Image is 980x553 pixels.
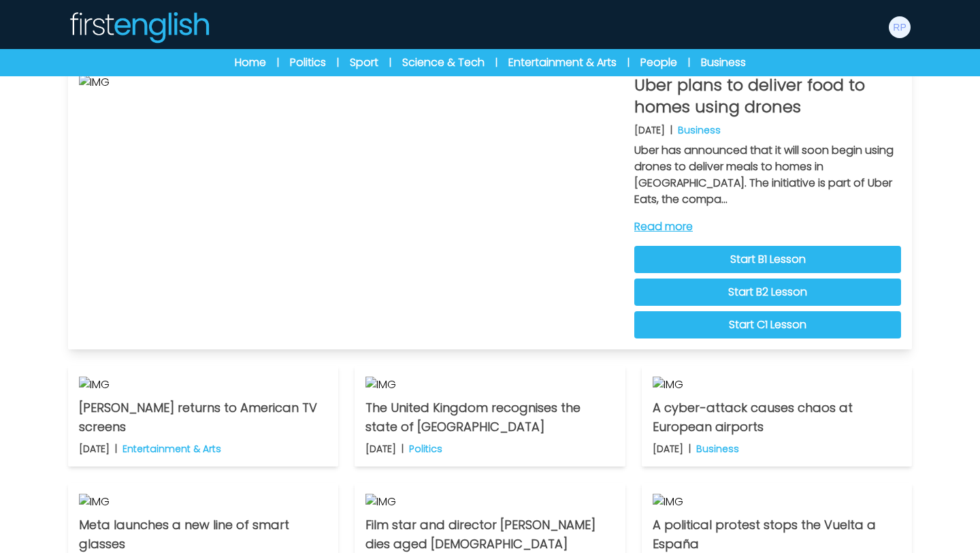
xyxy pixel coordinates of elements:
a: IMG [PERSON_NAME] returns to American TV screens [DATE] | Entertainment & Arts [68,366,338,467]
b: | [670,123,672,137]
img: IMG [79,377,327,393]
a: Entertainment & Arts [508,54,617,71]
p: Entertainment & Arts [122,442,221,456]
a: Science & Tech [402,54,485,71]
a: People [640,54,677,71]
p: [DATE] [653,442,683,456]
p: Uber has announced that it will soon begin using drones to deliver meals to homes in [GEOGRAPHIC_... [634,142,901,208]
a: IMG A cyber-attack causes chaos at European airports [DATE] | Business [642,366,912,467]
img: Logo [68,11,210,44]
img: IMG [79,494,327,510]
img: IMG [365,377,614,393]
b: | [402,442,404,456]
a: Business [701,54,746,71]
img: IMG [653,494,901,510]
span: | [495,56,497,69]
p: [DATE] [365,442,396,456]
a: Start C1 Lesson [634,311,901,338]
img: IMG [653,377,901,393]
p: Uber plans to deliver food to homes using drones [634,74,901,118]
a: Home [235,54,266,71]
span: | [337,56,339,69]
img: IMG [365,494,614,510]
span: | [627,56,630,69]
a: Sport [350,54,378,71]
a: IMG The United Kingdom recognises the state of [GEOGRAPHIC_DATA] [DATE] | Politics [355,366,625,467]
img: IMG [79,74,623,338]
p: [DATE] [79,442,110,456]
span: | [688,56,690,69]
a: Start B2 Lesson [634,279,901,306]
p: The United Kingdom recognises the state of [GEOGRAPHIC_DATA] [365,398,614,437]
a: Start B1 Lesson [634,246,901,273]
img: Rossella Pichichero [889,16,911,38]
span: | [277,56,279,69]
p: Business [678,123,721,137]
a: Politics [290,54,326,71]
b: | [115,442,117,456]
p: A cyber-attack causes chaos at European airports [653,398,901,437]
p: Politics [409,442,442,456]
span: | [389,56,391,69]
b: | [689,442,691,456]
a: Read more [634,219,901,235]
p: [DATE] [634,123,665,137]
p: Business [696,442,739,456]
p: [PERSON_NAME] returns to American TV screens [79,398,327,437]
